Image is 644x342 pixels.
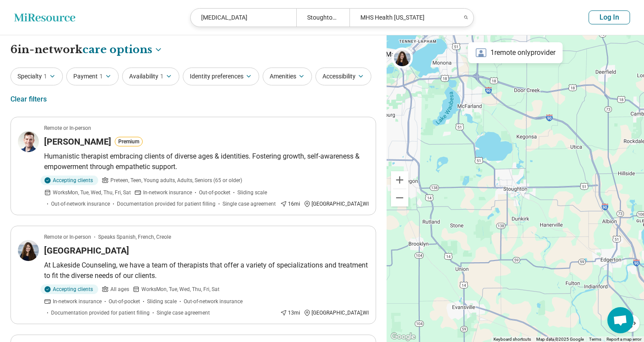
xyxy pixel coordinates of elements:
[53,298,102,305] span: In-network insurance
[147,298,177,305] span: Sliding scale
[44,244,129,257] h3: [GEOGRAPHIC_DATA]
[223,200,276,208] span: Single case agreement
[296,9,349,27] div: Stoughton, [GEOGRAPHIC_DATA]
[191,9,296,27] div: [MEDICAL_DATA]
[304,200,369,208] div: [GEOGRAPHIC_DATA] , WI
[141,285,219,293] span: Works Mon, Tue, Wed, Thu, Fri, Sat
[143,189,192,196] span: In-network insurance
[99,72,103,81] span: 1
[349,9,455,27] div: MHS Health [US_STATE]
[44,151,369,172] p: Humanistic therapist embracing clients of diverse ages & identities. Fostering growth, self-aware...
[10,42,163,57] h1: 6 in-network
[66,68,119,85] button: Payment1
[304,309,369,317] div: [GEOGRAPHIC_DATA] , WI
[237,189,267,196] span: Sliding scale
[280,309,300,317] div: 13 mi
[10,68,63,85] button: Specialty1
[82,42,152,57] span: care options
[110,285,129,293] span: All ages
[122,68,179,85] button: Availability1
[391,189,408,207] button: Zoom out
[44,135,111,148] h3: [PERSON_NAME]
[160,72,164,81] span: 1
[51,200,110,208] span: Out-of-network insurance
[51,309,150,317] span: Documentation provided for patient filling
[82,42,163,57] button: Care options
[10,89,47,110] div: Clear filters
[606,337,641,342] a: Report a map error
[468,42,562,63] div: 1 remote only provider
[44,72,47,81] span: 1
[589,10,630,24] button: Log In
[117,200,216,208] span: Documentation provided for patient filling
[41,284,98,294] div: Accepting clients
[391,171,408,189] button: Zoom in
[98,233,171,241] span: Speaks Spanish, French, Creole
[53,189,131,196] span: Works Mon, Tue, Wed, Thu, Fri, Sat
[607,307,634,333] a: Open chat
[157,309,210,317] span: Single case agreement
[183,68,259,85] button: Identity preferences
[263,68,312,85] button: Amenities
[110,176,242,184] span: Preteen, Teen, Young adults, Adults, Seniors (65 or older)
[44,124,91,132] p: Remote or In-person
[109,298,140,305] span: Out-of-pocket
[589,337,601,342] a: Terms (opens in new tab)
[536,337,584,342] span: Map data ©2025 Google
[280,200,300,208] div: 16 mi
[44,233,91,241] p: Remote or In-person
[199,189,230,196] span: Out-of-pocket
[184,298,243,305] span: Out-of-network insurance
[315,68,371,85] button: Accessibility
[115,137,143,146] button: Premium
[44,260,369,281] p: At Lakeside Counseling, we have a team of therapists that offer a variety of specializations and ...
[41,176,98,185] div: Accepting clients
